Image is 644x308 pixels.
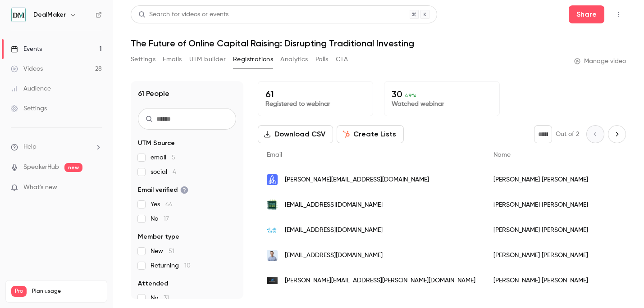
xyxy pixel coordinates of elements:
[32,288,101,295] span: Plan usage
[267,277,278,284] img: haydenadvisory.com
[23,163,59,172] a: SpeakerHub
[267,250,278,261] img: jacobdowney.com
[556,130,579,139] p: Out of 2
[285,226,383,235] span: [EMAIL_ADDRESS][DOMAIN_NAME]
[151,294,169,303] span: No
[265,100,365,109] p: Registered to webinar
[484,268,617,293] div: [PERSON_NAME] [PERSON_NAME]
[184,263,191,269] span: 10
[484,217,617,243] div: [PERSON_NAME] [PERSON_NAME]
[138,186,188,195] span: Email verified
[493,152,511,158] span: Name
[11,142,102,152] li: help-dropdown-opener
[315,52,329,67] button: Polls
[172,154,175,161] span: 5
[164,295,169,301] span: 31
[574,57,626,66] a: Manage video
[151,200,173,209] span: Yes
[138,232,179,241] span: Member type
[151,261,191,270] span: Returning
[23,142,37,152] span: Help
[11,104,47,113] div: Settings
[484,243,617,268] div: [PERSON_NAME] [PERSON_NAME]
[138,139,175,148] span: UTM Source
[151,214,169,223] span: No
[11,286,27,297] span: Pro
[11,84,51,93] div: Audience
[285,276,475,285] span: [PERSON_NAME][EMAIL_ADDRESS][PERSON_NAME][DOMAIN_NAME]
[285,175,429,185] span: [PERSON_NAME][EMAIL_ADDRESS][DOMAIN_NAME]
[138,279,168,288] span: Attended
[11,64,43,73] div: Videos
[33,10,66,19] h6: DealMaker
[169,248,174,254] span: 51
[91,184,102,192] iframe: Noticeable Trigger
[608,125,626,143] button: Next page
[173,169,176,175] span: 4
[64,163,82,172] span: new
[138,88,169,99] h1: 61 People
[233,52,273,67] button: Registrations
[151,153,175,162] span: email
[151,168,176,177] span: social
[267,227,278,233] img: cisco.com
[280,52,308,67] button: Analytics
[267,174,278,185] img: spacefunding.us
[151,247,174,256] span: New
[258,125,333,143] button: Download CSV
[11,45,42,54] div: Events
[392,100,492,109] p: Watched webinar
[569,5,604,23] button: Share
[405,92,416,99] span: 49 %
[163,52,182,67] button: Emails
[285,200,383,210] span: [EMAIL_ADDRESS][DOMAIN_NAME]
[392,89,492,100] p: 30
[131,38,626,49] h1: The Future of Online Capital Raising: Disrupting Traditional Investing
[189,52,226,67] button: UTM builder
[164,216,169,222] span: 17
[267,199,278,210] img: title3funds.com
[165,201,173,208] span: 44
[285,251,383,260] span: [EMAIL_ADDRESS][DOMAIN_NAME]
[23,183,57,192] span: What's new
[336,52,348,67] button: CTA
[337,125,404,143] button: Create Lists
[131,52,155,67] button: Settings
[265,89,365,100] p: 61
[484,192,617,217] div: [PERSON_NAME] [PERSON_NAME]
[484,167,617,192] div: [PERSON_NAME] [PERSON_NAME]
[138,10,228,19] div: Search for videos or events
[267,152,282,158] span: Email
[11,8,26,22] img: DealMaker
